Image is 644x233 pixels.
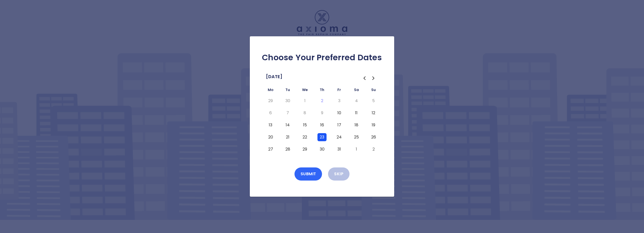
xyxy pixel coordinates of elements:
[300,109,309,117] button: Wednesday, October 8th, 2025
[317,133,327,141] button: Thursday, October 23rd, 2025, selected
[317,109,327,117] button: Thursday, October 9th, 2025
[297,10,347,35] img: Logo
[283,97,292,105] button: Tuesday, September 30th, 2025
[369,97,378,105] button: Sunday, October 5th, 2025
[369,145,378,153] button: Sunday, November 2nd, 2025
[283,145,292,153] button: Tuesday, October 28th, 2025
[300,145,309,153] button: Wednesday, October 29th, 2025
[258,52,386,63] h2: Choose Your Preferred Dates
[369,121,378,129] button: Sunday, October 19th, 2025
[331,87,348,95] th: Friday
[266,121,275,129] button: Monday, October 13th, 2025
[266,109,275,117] button: Monday, October 6th, 2025
[365,87,382,95] th: Sunday
[266,133,275,141] button: Monday, October 20th, 2025
[317,145,327,153] button: Thursday, October 30th, 2025
[352,97,361,105] button: Saturday, October 4th, 2025
[352,145,361,153] button: Saturday, November 1st, 2025
[328,167,350,181] button: Skip
[317,97,327,105] button: Today, Thursday, October 2nd, 2025
[348,87,365,95] th: Saturday
[300,97,309,105] button: Wednesday, October 1st, 2025
[317,121,327,129] button: Thursday, October 16th, 2025
[369,133,378,141] button: Sunday, October 26th, 2025
[266,145,275,153] button: Monday, October 27th, 2025
[335,145,344,153] button: Friday, October 31st, 2025
[283,133,292,141] button: Tuesday, October 21st, 2025
[262,87,279,95] th: Monday
[352,109,361,117] button: Saturday, October 11th, 2025
[296,87,313,95] th: Wednesday
[369,74,378,83] button: Go to the Next Month
[283,109,292,117] button: Tuesday, October 7th, 2025
[352,121,361,129] button: Saturday, October 18th, 2025
[335,121,344,129] button: Friday, October 17th, 2025
[360,74,369,83] button: Go to the Previous Month
[352,133,361,141] button: Saturday, October 25th, 2025
[335,97,344,105] button: Friday, October 3rd, 2025
[313,87,331,95] th: Thursday
[266,73,282,81] span: [DATE]
[262,87,382,155] table: October 2025
[300,121,309,129] button: Wednesday, October 15th, 2025
[369,109,378,117] button: Sunday, October 12th, 2025
[266,97,275,105] button: Monday, September 29th, 2025
[335,133,344,141] button: Friday, October 24th, 2025
[294,167,322,181] button: Submit
[283,121,292,129] button: Tuesday, October 14th, 2025
[335,109,344,117] button: Friday, October 10th, 2025
[279,87,296,95] th: Tuesday
[300,133,309,141] button: Wednesday, October 22nd, 2025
